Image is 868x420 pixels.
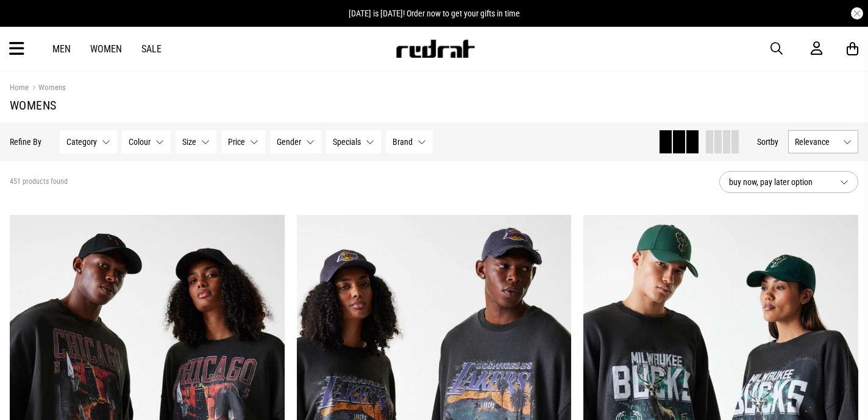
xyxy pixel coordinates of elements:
[395,40,475,58] img: Redrat logo
[393,137,413,147] span: Brand
[349,9,520,18] span: [DATE] is [DATE]! Order now to get your gifts in time
[270,130,321,153] button: Gender
[729,175,830,189] span: buy now, pay later option
[29,83,66,94] a: Womens
[66,137,97,147] span: Category
[129,137,151,147] span: Colour
[757,135,778,149] button: Sortby
[10,137,41,147] p: Refine By
[122,130,171,153] button: Colour
[176,130,216,153] button: Size
[795,137,838,147] span: Relevance
[333,137,361,147] span: Specials
[788,130,858,153] button: Relevance
[10,83,29,92] a: Home
[182,137,196,147] span: Size
[386,130,433,153] button: Brand
[52,43,71,55] a: Men
[90,43,122,55] a: Women
[141,43,162,55] a: Sale
[770,137,778,147] span: by
[10,98,858,113] h1: Womens
[719,171,858,193] button: buy now, pay later option
[60,130,117,153] button: Category
[326,130,381,153] button: Specials
[10,177,68,187] span: 451 products found
[277,137,301,147] span: Gender
[221,130,265,153] button: Price
[228,137,245,147] span: Price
